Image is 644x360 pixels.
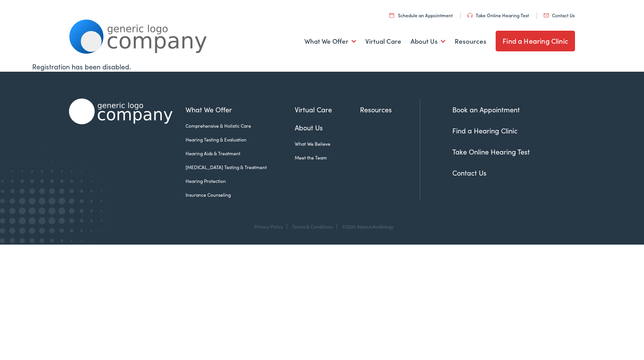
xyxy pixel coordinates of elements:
a: Hearing Aids & Treatment [186,150,295,157]
img: Alpaca Audiology [69,99,172,124]
a: Terms & Conditions [292,223,333,230]
a: What We Offer [304,27,356,56]
img: utility icon [389,13,394,18]
a: Find a Hearing Clinic [452,126,517,135]
a: What We Offer [186,104,295,115]
a: Privacy Policy [254,223,283,230]
a: Resources [360,104,420,115]
div: Registration has been disabled. [32,61,612,72]
a: Schedule an Appointment [389,12,453,18]
img: utility icon [544,13,549,17]
a: Contact Us [452,168,486,178]
a: Take Online Hearing Test [467,12,529,18]
a: [MEDICAL_DATA] Testing & Treatment [186,164,295,171]
a: About Us [411,27,445,56]
a: Book an Appointment [452,105,520,114]
a: Contact Us [544,12,575,18]
div: ©2025 Alpaca Audiology [338,224,394,229]
a: About Us [295,122,360,133]
a: Insurance Counseling [186,191,295,198]
a: Take Online Hearing Test [452,147,530,156]
a: Hearing Protection [186,178,295,184]
a: What We Believe [295,140,360,147]
a: Comprehensive & Holistic Care [186,122,295,129]
a: Find a Hearing Clinic [496,31,575,51]
a: Virtual Care [295,104,360,115]
a: Hearing Testing & Evaluation [186,136,295,143]
a: Virtual Care [365,27,401,56]
a: Meet the Team [295,154,360,161]
img: utility icon [467,13,473,18]
a: Resources [455,27,486,56]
